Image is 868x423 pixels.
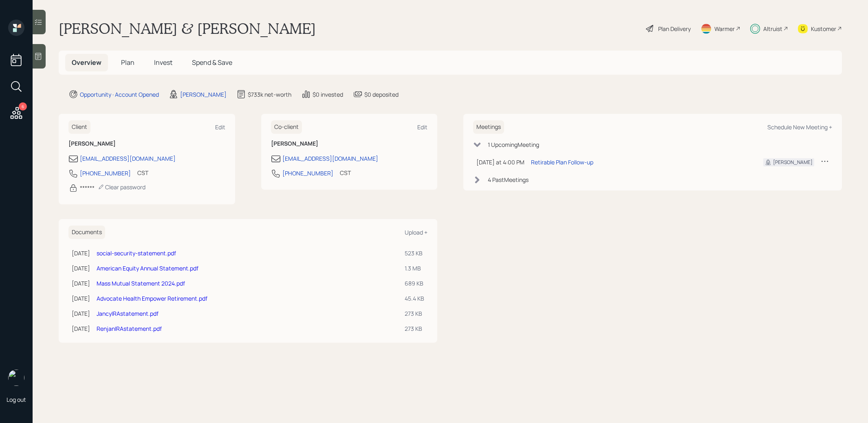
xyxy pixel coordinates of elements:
[80,90,159,99] div: Opportunity · Account Opened
[488,140,539,149] div: 1 Upcoming Meeting
[8,370,24,386] img: treva-nostdahl-headshot.png
[476,158,524,166] div: [DATE] at 4:00 PM
[68,140,225,147] h6: [PERSON_NAME]
[405,294,424,303] div: 45.4 KB
[80,169,131,177] div: [PHONE_NUMBER]
[658,24,691,33] div: Plan Delivery
[97,310,159,317] a: JancyIRAstatement.pdf
[72,58,101,67] span: Overview
[72,249,90,257] div: [DATE]
[97,325,162,332] a: RenjanIRAstatement.pdf
[773,159,813,166] div: [PERSON_NAME]
[767,123,832,131] div: Schedule New Meeting +
[72,324,90,333] div: [DATE]
[97,295,207,302] a: Advocate Health Empower Retirement.pdf
[271,120,302,134] h6: Co-client
[68,120,90,134] h6: Client
[215,123,225,131] div: Edit
[72,309,90,318] div: [DATE]
[121,58,134,67] span: Plan
[417,123,427,131] div: Edit
[340,168,351,177] div: CST
[271,140,428,147] h6: [PERSON_NAME]
[72,294,90,303] div: [DATE]
[405,279,424,288] div: 689 KB
[80,154,176,163] div: [EMAIL_ADDRESS][DOMAIN_NAME]
[405,249,424,257] div: 523 KB
[137,168,148,177] div: CST
[405,324,424,333] div: 273 KB
[531,158,593,166] div: Retirable Plan Follow-up
[192,58,232,67] span: Spend & Save
[97,279,185,287] a: Mass Mutual Statement 2024.pdf
[405,309,424,318] div: 273 KB
[364,90,399,99] div: $0 deposited
[313,90,343,99] div: $0 invested
[72,264,90,272] div: [DATE]
[405,228,427,236] div: Upload +
[282,154,378,163] div: [EMAIL_ADDRESS][DOMAIN_NAME]
[180,90,227,99] div: [PERSON_NAME]
[72,279,90,288] div: [DATE]
[405,264,424,272] div: 1.3 MB
[59,20,316,38] h1: [PERSON_NAME] & [PERSON_NAME]
[488,175,529,184] div: 4 Past Meeting s
[7,396,26,403] div: Log out
[248,90,291,99] div: $733k net-worth
[473,120,504,134] h6: Meetings
[97,249,176,257] a: social-security-statement.pdf
[98,183,145,191] div: Clear password
[19,102,27,111] div: 6
[68,226,105,239] h6: Documents
[282,169,333,177] div: [PHONE_NUMBER]
[714,24,735,33] div: Warmer
[154,58,172,67] span: Invest
[97,264,198,272] a: American Equity Annual Statement.pdf
[763,24,782,33] div: Altruist
[811,24,836,33] div: Kustomer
